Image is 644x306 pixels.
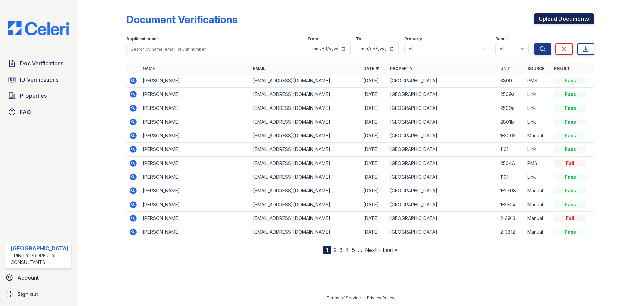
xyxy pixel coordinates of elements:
[387,212,498,225] td: [GEOGRAPHIC_DATA]
[250,198,361,212] td: [EMAIL_ADDRESS][DOMAIN_NAME]
[525,74,551,88] td: PMS
[404,36,422,42] label: Property
[250,170,361,184] td: [EMAIL_ADDRESS][DOMAIN_NAME]
[387,88,498,101] td: [GEOGRAPHIC_DATA]
[20,59,63,68] span: Doc Verifications
[17,274,39,282] span: Account
[361,184,387,198] td: [DATE]
[253,66,265,71] a: Email
[250,129,361,143] td: [EMAIL_ADDRESS][DOMAIN_NAME]
[534,13,594,24] a: Upload Documents
[387,115,498,129] td: [GEOGRAPHIC_DATA]
[525,157,551,170] td: PMS
[140,74,250,88] td: [PERSON_NAME]
[554,229,586,235] div: Pass
[525,225,551,239] td: Manual
[5,57,71,70] a: Doc Verifications
[554,91,586,98] div: Pass
[367,295,394,300] a: Privacy Policy
[387,198,498,212] td: [GEOGRAPHIC_DATA]
[498,88,525,101] td: 2509a
[126,13,237,26] div: Document Verifications
[126,36,159,42] label: Applicant or unit
[323,246,331,254] div: 1
[358,246,362,254] span: …
[554,66,570,71] a: Result
[140,88,250,101] td: [PERSON_NAME]
[361,157,387,170] td: [DATE]
[554,187,586,194] div: Pass
[250,143,361,157] td: [EMAIL_ADDRESS][DOMAIN_NAME]
[363,295,365,300] div: |
[383,247,397,253] a: Last »
[525,170,551,184] td: Link
[498,212,525,225] td: 2-3913
[525,212,551,225] td: Manual
[361,225,387,239] td: [DATE]
[140,143,250,157] td: [PERSON_NAME]
[327,295,361,300] a: Terms of Service
[339,247,343,253] a: 3
[250,101,361,115] td: [EMAIL_ADDRESS][DOMAIN_NAME]
[554,146,586,153] div: Pass
[140,170,250,184] td: [PERSON_NAME]
[525,115,551,129] td: Link
[525,184,551,198] td: Manual
[554,105,586,112] div: Pass
[352,247,355,253] a: 5
[387,225,498,239] td: [GEOGRAPHIC_DATA]
[387,170,498,184] td: [GEOGRAPHIC_DATA]
[250,88,361,101] td: [EMAIL_ADDRESS][DOMAIN_NAME]
[11,244,69,252] div: [GEOGRAPHIC_DATA]
[143,66,155,71] a: Name
[498,184,525,198] td: 1-2708
[498,170,525,184] td: 1101
[498,129,525,143] td: 1-3003
[525,101,551,115] td: Link
[554,77,586,84] div: Pass
[525,143,551,157] td: Link
[345,247,349,253] a: 4
[361,129,387,143] td: [DATE]
[498,143,525,157] td: 1101
[495,36,508,42] label: Result
[140,157,250,170] td: [PERSON_NAME]
[3,271,74,285] a: Account
[20,108,31,116] span: FAQ
[361,143,387,157] td: [DATE]
[250,184,361,198] td: [EMAIL_ADDRESS][DOMAIN_NAME]
[356,36,361,42] label: To
[20,76,58,84] span: ID Verifications
[361,212,387,225] td: [DATE]
[20,92,47,100] span: Properties
[140,212,250,225] td: [PERSON_NAME]
[554,160,586,167] div: Fail
[554,215,586,222] div: Fail
[525,129,551,143] td: Manual
[126,43,302,55] input: Search by name, email, or unit number
[498,157,525,170] td: 3504A
[525,198,551,212] td: Manual
[361,74,387,88] td: [DATE]
[3,21,74,35] img: CE_Logo_Blue-a8612792a0a2168367f1c8372b55b34899dd931a85d93a1a3d3e32e68fde9ad4.png
[365,247,380,253] a: Next ›
[250,115,361,129] td: [EMAIL_ADDRESS][DOMAIN_NAME]
[250,74,361,88] td: [EMAIL_ADDRESS][DOMAIN_NAME]
[554,119,586,125] div: Pass
[5,105,71,119] a: FAQ
[363,66,379,71] a: Date ▼
[3,287,74,301] a: Sign out
[554,174,586,180] div: Pass
[250,157,361,170] td: [EMAIL_ADDRESS][DOMAIN_NAME]
[140,101,250,115] td: [PERSON_NAME]
[334,247,337,253] a: 2
[500,66,511,71] a: Unit
[525,88,551,101] td: Link
[11,252,69,266] div: Trinity Property Consultants
[250,212,361,225] td: [EMAIL_ADDRESS][DOMAIN_NAME]
[308,36,318,42] label: From
[140,198,250,212] td: [PERSON_NAME]
[387,157,498,170] td: [GEOGRAPHIC_DATA]
[361,170,387,184] td: [DATE]
[498,101,525,115] td: 2509a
